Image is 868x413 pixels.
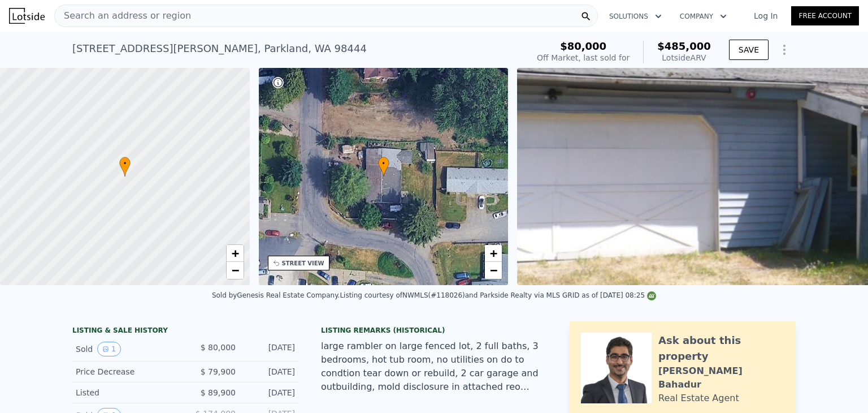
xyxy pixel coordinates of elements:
[245,342,295,356] div: [DATE]
[227,262,244,279] a: Zoom out
[729,40,769,60] button: SAVE
[227,245,244,262] a: Zoom in
[119,157,131,177] div: •
[658,392,739,405] div: Real Estate Agent
[671,6,736,27] button: Company
[119,158,131,169] span: •
[378,158,389,169] span: •
[740,10,791,21] a: Log In
[245,387,295,398] div: [DATE]
[72,41,367,57] div: [STREET_ADDRESS][PERSON_NAME] , Parkland , WA 98444
[201,343,236,352] span: $ 80,000
[658,333,784,364] div: Ask about this property
[321,339,547,394] div: large rambler on large fenced lot, 2 full baths, 3 bedrooms, hot tub room, no utilities on do to ...
[485,262,502,279] a: Zoom out
[231,246,238,260] span: +
[537,52,630,63] div: Off Market, last sold for
[9,8,45,24] img: Lotside
[560,40,606,52] span: $80,000
[76,342,176,356] div: Sold
[647,291,656,300] img: NWMLS Logo
[490,263,497,277] span: −
[485,245,502,262] a: Zoom in
[340,291,656,299] div: Listing courtesy of NWMLS (#118026) and Parkside Realty via MLS GRID as of [DATE] 08:25
[600,6,671,27] button: Solutions
[201,367,236,376] span: $ 79,900
[490,246,497,260] span: +
[321,326,547,335] div: Listing Remarks (Historical)
[773,38,796,61] button: Show Options
[97,342,121,356] button: View historical data
[378,157,389,177] div: •
[657,40,711,52] span: $485,000
[76,366,176,377] div: Price Decrease
[282,259,324,268] div: STREET VIEW
[72,326,298,337] div: LISTING & SALE HISTORY
[658,364,784,392] div: [PERSON_NAME] Bahadur
[201,388,236,397] span: $ 89,900
[231,263,238,277] span: −
[657,52,711,63] div: Lotside ARV
[76,387,176,398] div: Listed
[791,6,859,25] a: Free Account
[55,9,191,23] span: Search an address or region
[245,366,295,377] div: [DATE]
[212,291,340,299] div: Sold by Genesis Real Estate Company .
